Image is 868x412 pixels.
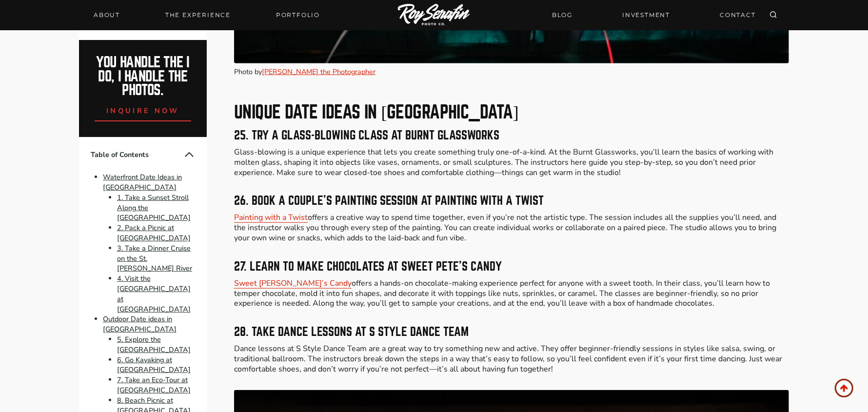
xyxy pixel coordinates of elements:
[234,344,789,374] p: Dance lessons at S Style Dance Team are a great way to try something new and active. They offer b...
[117,355,191,375] a: 6. Go Kayaking at [GEOGRAPHIC_DATA]
[714,6,762,23] a: CONTACT
[117,274,191,314] a: 4. Visit the [GEOGRAPHIC_DATA] at [GEOGRAPHIC_DATA]
[270,8,326,22] a: Portfolio
[103,172,182,192] a: Waterfront Date Ideas in [GEOGRAPHIC_DATA]
[262,67,375,77] a: [PERSON_NAME] the Photographer
[117,375,191,395] a: 7. Take an Eco-Tour at [GEOGRAPHIC_DATA]
[234,261,789,273] h3: 27. Learn to Make Chocolates at Sweet Pete’s Candy
[183,149,195,160] button: Collapse Table of Contents
[234,278,352,289] a: Sweet [PERSON_NAME]’s Candy
[103,314,177,334] a: Outdoor Date ideas in [GEOGRAPHIC_DATA]
[234,103,789,121] h2: Unique Date Ideas in [GEOGRAPHIC_DATA]
[234,195,789,207] h3: 26. Book a Couple’s Painting Session at Painting with a Twist
[117,334,191,354] a: 5. Explore the [GEOGRAPHIC_DATA]
[234,326,789,338] h3: 28. Take Dance Lessons at S Style Dance Team
[90,56,197,98] h2: You handle the i do, I handle the photos.
[117,223,191,243] a: 2. Pack a Picnic at [GEOGRAPHIC_DATA]
[767,8,780,22] button: View Search Form
[91,150,183,160] span: Table of Contents
[546,6,762,23] nav: Secondary Navigation
[234,212,308,223] a: Painting with a Twist
[616,6,676,23] a: INVESTMENT
[88,8,126,22] a: About
[234,130,789,141] h3: 25. Try a Glass-Blowing Class at Burnt Glassworks
[546,6,578,23] a: BLOG
[234,147,789,177] p: Glass-blowing is a unique experience that lets you create something truly one-of-a-kind. At the B...
[95,98,191,121] a: inquire now
[117,193,191,223] a: 1. Take a Sunset Stroll Along the [GEOGRAPHIC_DATA]
[234,278,789,309] p: offers a hands-on chocolate-making experience perfect for anyone with a sweet tooth. In their cla...
[234,67,789,77] figcaption: Photo by
[88,8,326,22] nav: Primary Navigation
[398,4,470,27] img: Logo of Roy Serafin Photo Co., featuring stylized text in white on a light background, representi...
[835,379,853,397] a: Scroll to top
[106,106,179,116] span: inquire now
[117,243,192,274] a: 3. Take a Dinner Cruise on the St. [PERSON_NAME] River
[159,8,237,22] a: THE EXPERIENCE
[234,213,789,243] p: offers a creative way to spend time together, even if you’re not the artistic type. The session i...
